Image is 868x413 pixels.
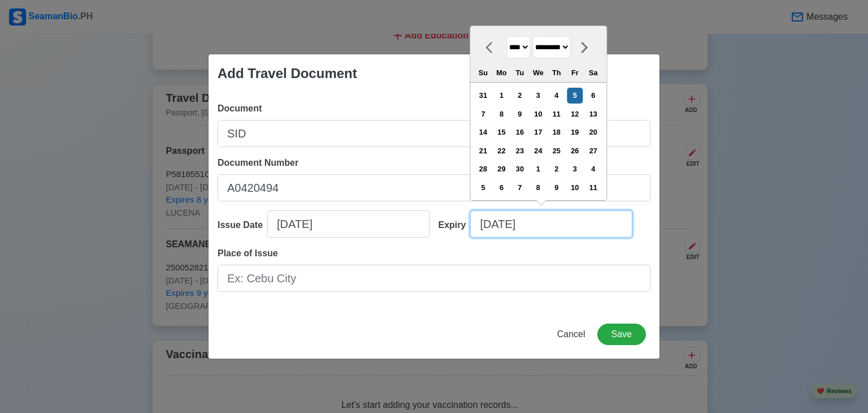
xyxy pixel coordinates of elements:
[474,87,602,197] div: month 2025-09
[549,65,564,80] div: Th
[567,143,583,158] div: Choose Friday, September 26th, 2025
[218,174,650,201] input: Ex: P12345678B
[494,143,509,158] div: Choose Monday, September 22nd, 2025
[585,180,601,195] div: Choose Saturday, October 11th, 2025
[494,180,509,195] div: Choose Monday, October 6th, 2025
[567,88,583,103] div: Choose Friday, September 5th, 2025
[549,88,564,103] div: Choose Thursday, September 4th, 2025
[512,143,527,158] div: Choose Tuesday, September 23rd, 2025
[512,106,527,122] div: Choose Tuesday, September 9th, 2025
[512,88,527,103] div: Choose Tuesday, September 2nd, 2025
[475,106,491,122] div: Choose Sunday, September 7th, 2025
[567,180,583,195] div: Choose Friday, October 10th, 2025
[494,106,509,122] div: Choose Monday, September 8th, 2025
[218,265,650,292] input: Ex: Cebu City
[597,324,646,345] button: Save
[475,88,491,103] div: Choose Sunday, August 31st, 2025
[475,180,491,195] div: Choose Sunday, October 5th, 2025
[494,124,509,140] div: Choose Monday, September 15th, 2025
[549,124,564,140] div: Choose Thursday, September 18th, 2025
[494,161,509,177] div: Choose Monday, September 29th, 2025
[531,143,546,158] div: Choose Wednesday, September 24th, 2025
[531,180,546,195] div: Choose Wednesday, October 8th, 2025
[475,65,491,80] div: Su
[475,124,491,140] div: Choose Sunday, September 14th, 2025
[585,88,601,103] div: Choose Saturday, September 6th, 2025
[218,120,650,147] input: Ex: Passport
[512,161,527,177] div: Choose Tuesday, September 30th, 2025
[218,63,357,84] div: Add Travel Document
[475,161,491,177] div: Choose Sunday, September 28th, 2025
[585,161,601,177] div: Choose Saturday, October 4th, 2025
[218,104,262,113] span: Document
[549,161,564,177] div: Choose Thursday, October 2nd, 2025
[512,124,527,140] div: Choose Tuesday, September 16th, 2025
[494,88,509,103] div: Choose Monday, September 1st, 2025
[585,106,601,122] div: Choose Saturday, September 13th, 2025
[218,218,267,232] div: Issue Date
[567,161,583,177] div: Choose Friday, October 3rd, 2025
[512,180,527,195] div: Choose Tuesday, October 7th, 2025
[531,161,546,177] div: Choose Wednesday, October 1st, 2025
[585,124,601,140] div: Choose Saturday, September 20th, 2025
[567,65,583,80] div: Fr
[218,248,278,258] span: Place of Issue
[557,329,585,339] span: Cancel
[549,143,564,158] div: Choose Thursday, September 25th, 2025
[494,65,509,80] div: Mo
[550,324,593,345] button: Cancel
[512,65,527,80] div: Tu
[567,124,583,140] div: Choose Friday, September 19th, 2025
[585,143,601,158] div: Choose Saturday, September 27th, 2025
[439,218,471,232] div: Expiry
[549,180,564,195] div: Choose Thursday, October 9th, 2025
[475,143,491,158] div: Choose Sunday, September 21st, 2025
[531,124,546,140] div: Choose Wednesday, September 17th, 2025
[549,106,564,122] div: Choose Thursday, September 11th, 2025
[531,106,546,122] div: Choose Wednesday, September 10th, 2025
[531,88,546,103] div: Choose Wednesday, September 3rd, 2025
[585,65,601,80] div: Sa
[531,65,546,80] div: We
[567,106,583,122] div: Choose Friday, September 12th, 2025
[218,158,298,167] span: Document Number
